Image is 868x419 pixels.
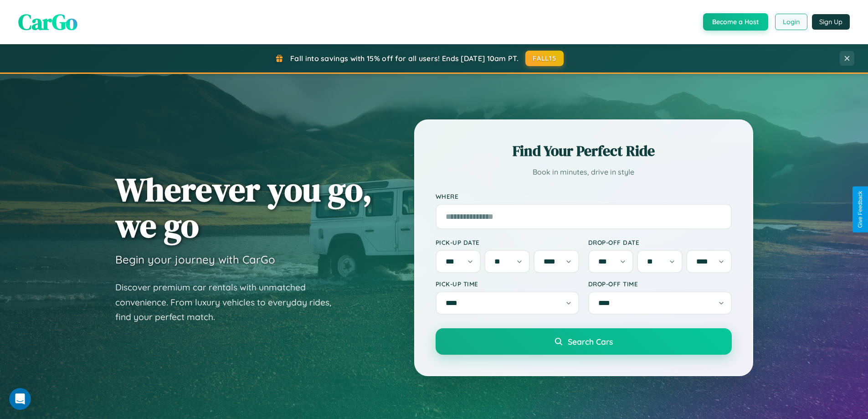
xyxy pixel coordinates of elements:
button: Login [775,14,807,30]
iframe: Intercom live chat [9,388,31,410]
p: Discover premium car rentals with unmatched convenience. From luxury vehicles to everyday rides, ... [115,280,343,325]
p: Book in minutes, drive in style [436,166,732,179]
h2: Find Your Perfect Ride [436,141,732,161]
label: Drop-off Time [588,280,732,288]
button: Become a Host [703,13,768,31]
span: Fall into savings with 15% off for all users! Ends [DATE] 10am PT. [290,54,519,63]
h3: Begin your journey with CarGo [115,253,275,266]
label: Pick-up Time [436,280,579,288]
h1: Wherever you go, we go [115,171,372,243]
button: Search Cars [436,328,732,355]
button: Sign Up [812,14,850,30]
label: Where [436,192,732,200]
label: Pick-up Date [436,238,579,246]
span: Search Cars [568,336,613,347]
button: FALL15 [525,51,564,66]
span: CarGo [18,7,77,37]
label: Drop-off Date [588,238,732,246]
div: Give Feedback [857,191,863,228]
